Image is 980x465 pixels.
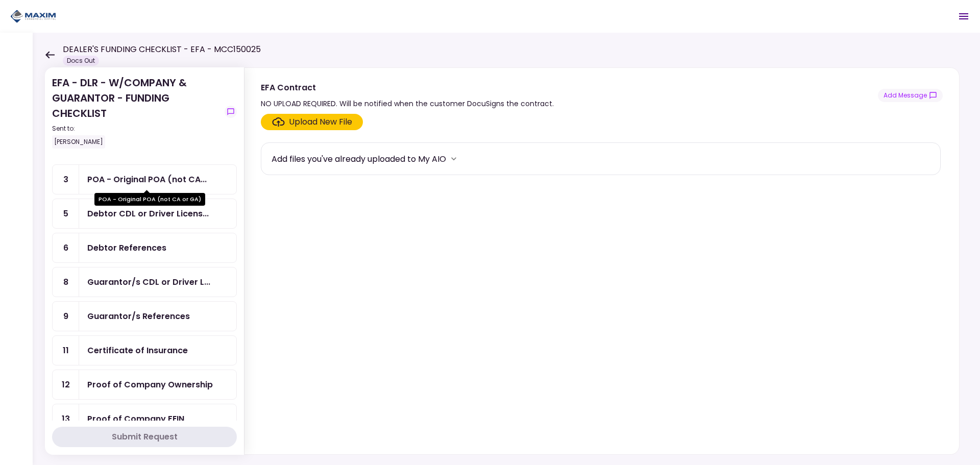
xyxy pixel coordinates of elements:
[52,427,237,447] button: Submit Request
[87,276,210,288] div: Guarantor/s CDL or Driver License
[53,165,79,194] div: 3
[52,267,237,297] a: 8Guarantor/s CDL or Driver License
[87,378,213,391] div: Proof of Company Ownership
[94,193,205,206] div: POA - Original POA (not CA or GA)
[87,412,184,425] div: Proof of Company FEIN
[52,233,237,263] a: 6Debtor References
[878,89,943,102] button: show-messages
[52,124,220,133] div: Sent to:
[52,404,237,434] a: 13Proof of Company FEIN
[446,151,461,166] button: more
[53,302,79,331] div: 9
[52,164,237,194] a: 3POA - Original POA (not CA or GA)
[52,75,220,149] div: EFA - DLR - W/COMPANY & GUARANTOR - FUNDING CHECKLIST
[52,335,237,365] a: 11Certificate of Insurance
[87,173,207,186] div: POA - Original POA (not CA or GA)
[10,9,56,24] img: Partner icon
[225,106,237,118] button: show-messages
[53,267,79,297] div: 8
[87,344,188,357] div: Certificate of Insurance
[87,207,209,220] div: Debtor CDL or Driver License
[63,43,261,56] h1: DEALER'S FUNDING CHECKLIST - EFA - MCC150025
[52,370,237,400] a: 12Proof of Company Ownership
[52,135,105,149] div: [PERSON_NAME]
[63,56,99,66] div: Docs Out
[52,301,237,331] a: 9Guarantor/s References
[53,233,79,262] div: 6
[53,199,79,228] div: 5
[261,81,554,94] div: EFA Contract
[87,241,166,254] div: Debtor References
[52,199,237,229] a: 5Debtor CDL or Driver License
[289,116,352,128] div: Upload New File
[272,153,446,165] div: Add files you've already uploaded to My AIO
[53,336,79,365] div: 11
[87,310,190,323] div: Guarantor/s References
[261,97,554,110] div: NO UPLOAD REQUIRED. Will be notified when the customer DocuSigns the contract.
[951,4,976,29] button: Open menu
[53,404,79,433] div: 13
[244,67,960,455] div: EFA ContractNO UPLOAD REQUIRED. Will be notified when the customer DocuSigns the contract.show-me...
[53,370,79,399] div: 12
[112,431,178,443] div: Submit Request
[261,114,363,130] span: Click here to upload the required document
